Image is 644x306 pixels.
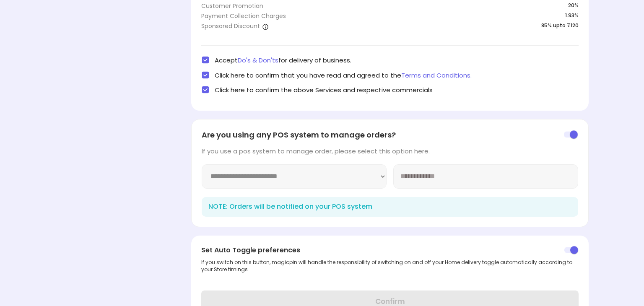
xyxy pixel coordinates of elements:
img: check [201,56,210,64]
div: NOTE: Orders will be notified on your POS system [202,197,578,217]
img: a1isth1TvIaw5-r4PTQNnx6qH7hW1RKYA7fi6THaHSkdiamaZazZcPW6JbVsfR8_gv9BzWgcW1PiHueWjVd6jXxw-cSlbelae... [262,23,269,30]
img: check [201,71,210,79]
span: Accept for delivery of business. [215,56,351,65]
div: Payment Collection Charges [201,12,286,20]
span: Click here to confirm the above Services and respective commercials [215,86,433,94]
div: If you switch on this button, magicpin will handle the responsibility of switching on and off you... [201,259,579,273]
span: 20 % [568,2,579,10]
span: Terms and Conditions. [401,71,472,80]
span: 1.93% [565,12,579,22]
div: Customer Promotion [201,2,263,10]
span: 85% upto ₹120 [541,22,579,32]
div: If you use a pos system to manage order, please select this option here. [202,147,430,156]
span: Set Auto Toggle preferences [201,246,300,255]
img: toggle [564,130,578,139]
span: Click here to confirm that you have read and agreed to the [215,71,472,80]
span: Do's & Don'ts [238,56,278,65]
div: Sponsored Discount [201,22,269,30]
span: Are you using any POS system to manage orders? [202,130,396,140]
img: check [201,86,210,94]
img: pjpZYCU39gJvuxdatW4kArkLHrOpv3x53-IMsG4-PmLRue8W0vkwj7d-qyxTLkUJ2NTKs8Wi_BLD-WXOcR-hvawfdeE4R0UVS... [564,246,579,255]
